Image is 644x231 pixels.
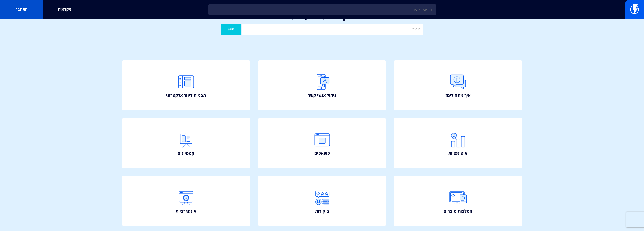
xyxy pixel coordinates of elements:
span: קמפיינים [178,150,194,157]
h1: איך אפשר לעזור? [8,11,636,21]
span: תבניות דיוור אלקטרוני [166,92,206,99]
span: אוטומציות [448,150,467,157]
span: איך מתחילים? [445,92,471,99]
a: תבניות דיוור אלקטרוני [122,60,250,110]
button: חפש [221,24,241,35]
a: איך מתחילים? [394,60,522,110]
input: חיפוש מהיר... [208,4,436,15]
span: ניהול אנשי קשר [308,92,336,99]
span: ביקורות [315,208,329,215]
span: אינטגרציות [176,208,196,215]
span: פופאפים [314,150,330,156]
a: אינטגרציות [122,176,250,226]
a: המלצות מוצרים [394,176,522,226]
a: ביקורות [258,176,386,226]
a: ניהול אנשי קשר [258,60,386,110]
a: קמפיינים [122,118,250,168]
input: חיפוש [242,24,423,35]
a: אוטומציות [394,118,522,168]
span: המלצות מוצרים [444,208,472,215]
a: פופאפים [258,118,386,168]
